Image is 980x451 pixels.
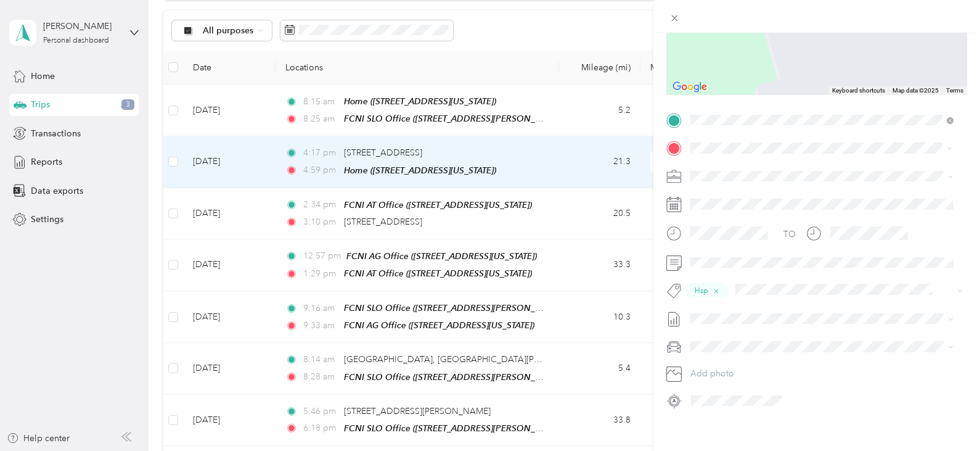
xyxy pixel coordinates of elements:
[946,87,963,94] a: Terms (opens in new tab)
[832,86,885,95] button: Keyboard shortcuts
[911,382,980,451] iframe: Everlance-gr Chat Button Frame
[669,79,710,95] img: Google
[892,87,939,94] span: Map data ©2025
[669,79,710,95] a: Open this area in Google Maps (opens a new window)
[686,365,967,383] button: Add photo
